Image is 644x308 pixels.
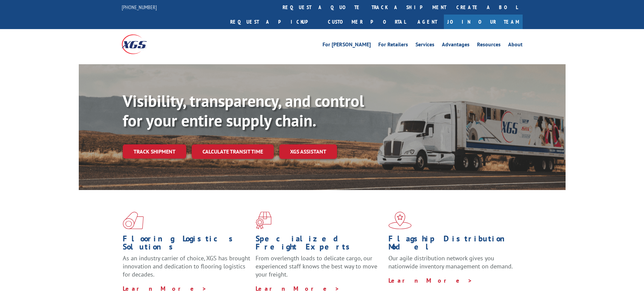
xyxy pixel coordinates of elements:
p: From overlength loads to delicate cargo, our experienced staff knows the best way to move your fr... [256,254,383,284]
a: Learn More > [256,285,340,292]
a: Join Our Team [444,15,523,29]
img: xgs-icon-flagship-distribution-model-red [388,212,412,229]
a: About [508,42,523,49]
a: Track shipment [123,144,186,159]
a: Agent [411,15,444,29]
a: Calculate transit time [192,144,274,159]
a: For Retailers [378,42,408,49]
b: Visibility, transparency, and control for your entire supply chain. [123,90,364,131]
img: xgs-icon-total-supply-chain-intelligence-red [123,212,144,229]
a: Services [415,42,434,49]
a: Learn More > [388,277,473,284]
a: XGS ASSISTANT [279,144,337,159]
span: As an industry carrier of choice, XGS has brought innovation and dedication to flooring logistics... [123,254,250,278]
a: [PHONE_NUMBER] [122,4,157,10]
span: Our agile distribution network gives you nationwide inventory management on demand. [388,254,513,270]
h1: Specialized Freight Experts [256,235,383,254]
a: Resources [477,42,501,49]
a: Request a pickup [225,15,323,29]
a: Advantages [442,42,470,49]
h1: Flagship Distribution Model [388,235,516,254]
h1: Flooring Logistics Solutions [123,235,251,254]
a: Learn More > [123,285,207,292]
a: Customer Portal [323,15,411,29]
a: For [PERSON_NAME] [323,42,371,49]
img: xgs-icon-focused-on-flooring-red [256,212,271,229]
